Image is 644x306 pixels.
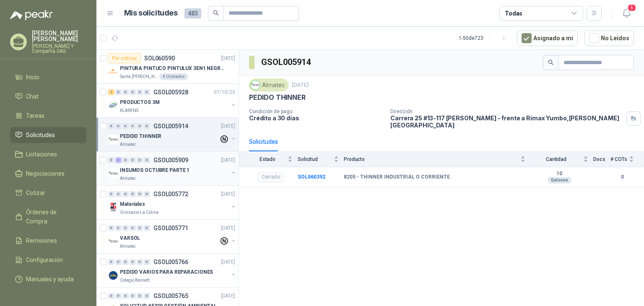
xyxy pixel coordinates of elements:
[130,259,136,265] div: 0
[251,80,260,90] img: Company Logo
[108,135,118,145] img: Company Logo
[144,293,150,299] div: 0
[26,130,55,140] span: Solicitudes
[610,151,644,167] th: # COTs
[517,30,578,46] button: Asignado a mi
[115,225,122,231] div: 0
[159,73,188,80] div: 4 Unidades
[108,121,237,148] a: 0 0 0 0 0 0 GSOL005914[DATE] Company LogoPEDIDO THINNERAlmatec
[153,293,188,299] p: GSOL005765
[32,44,86,54] p: [PERSON_NAME] Y Compañía SAS
[108,270,118,280] img: Company Logo
[130,293,136,299] div: 0
[108,169,118,179] img: Company Logo
[548,177,571,184] div: Galones
[153,225,188,231] p: GSOL005771
[108,53,141,63] div: Por cotizar
[137,89,143,95] div: 0
[108,155,237,182] a: 0 3 0 0 0 0 GSOL005909[DATE] Company LogoINSUMOS OCTUBRE PARTE 1Almatec
[258,172,284,182] div: Cerrado
[115,157,122,163] div: 3
[153,123,188,129] p: GSOL005914
[298,151,344,167] th: Solicitud
[459,31,510,45] div: 1 - 50 de 723
[249,79,288,91] div: Almatec
[108,293,114,299] div: 0
[120,209,158,216] p: Gimnasio La Colina
[10,69,86,85] a: Inicio
[108,157,114,163] div: 0
[115,293,122,299] div: 0
[619,6,634,21] button: 5
[120,107,138,114] p: KLARENS
[144,191,150,197] div: 0
[221,224,235,232] p: [DATE]
[115,123,122,129] div: 0
[122,123,129,129] div: 0
[137,123,143,129] div: 0
[120,277,150,284] p: Colegio Bennett
[584,30,634,46] button: No Leídos
[115,89,122,95] div: 0
[137,259,143,265] div: 0
[10,271,86,287] a: Manuales y ayuda
[122,225,129,231] div: 0
[120,65,224,73] p: PINTURA PINTUCO PINTULUX 3EN1 NEGRO X G
[153,157,188,163] p: GSOL005909
[137,157,143,163] div: 0
[221,190,235,198] p: [DATE]
[26,275,74,284] span: Manuales y ayuda
[108,87,237,114] a: 1 0 0 0 0 0 GSOL00592807/10/25 Company LogoPRODUCTOS 3MKLARENS
[239,151,298,167] th: Estado
[108,101,118,111] img: Company Logo
[137,225,143,231] div: 0
[120,243,136,250] p: Almatec
[108,257,237,284] a: 0 0 0 0 0 0 GSOL005766[DATE] Company LogoPEDIDO VARIOS PARA REPARACIONESColegio Bennett
[153,259,188,265] p: GSOL005766
[344,151,530,167] th: Producto
[26,188,45,197] span: Cotizar
[10,10,53,20] img: Logo peakr
[298,174,325,180] a: SOL060392
[144,259,150,265] div: 0
[10,88,86,104] a: Chat
[26,111,44,120] span: Tareas
[10,166,86,182] a: Negociaciones
[221,54,235,62] p: [DATE]
[627,4,636,12] span: 5
[344,156,519,162] span: Producto
[122,259,129,265] div: 0
[144,157,150,163] div: 0
[137,293,143,299] div: 0
[120,141,136,148] p: Almatec
[298,156,332,162] span: Solicitud
[130,157,136,163] div: 0
[108,191,114,197] div: 0
[32,30,86,42] p: [PERSON_NAME] [PERSON_NAME]
[214,88,235,96] p: 07/10/25
[261,56,312,69] h3: GSOL005914
[249,93,305,102] p: PEDIDO THINNER
[144,123,150,129] div: 0
[10,185,86,201] a: Cotizar
[108,202,118,213] img: Company Logo
[505,9,522,18] div: Todas
[120,268,213,276] p: PEDIDO VARIOS PARA REPARACIONES
[390,114,623,129] p: Carrera 25 #13-117 [PERSON_NAME] - frente a Rimax Yumbo , [PERSON_NAME][GEOGRAPHIC_DATA]
[108,123,114,129] div: 0
[122,293,129,299] div: 0
[548,60,554,65] span: search
[115,191,122,197] div: 0
[221,156,235,164] p: [DATE]
[249,156,286,162] span: Estado
[120,99,160,106] p: PRODUCTOS 3M
[249,109,384,114] p: Condición de pago
[10,146,86,162] a: Licitaciones
[26,207,78,226] span: Órdenes de Compra
[130,89,136,95] div: 0
[96,50,239,84] a: Por cotizarSOL060590[DATE] Company LogoPINTURA PINTUCO PINTULUX 3EN1 NEGRO X GSanta [PERSON_NAME]...
[108,67,118,77] img: Company Logo
[137,191,143,197] div: 0
[120,200,145,208] p: Materiales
